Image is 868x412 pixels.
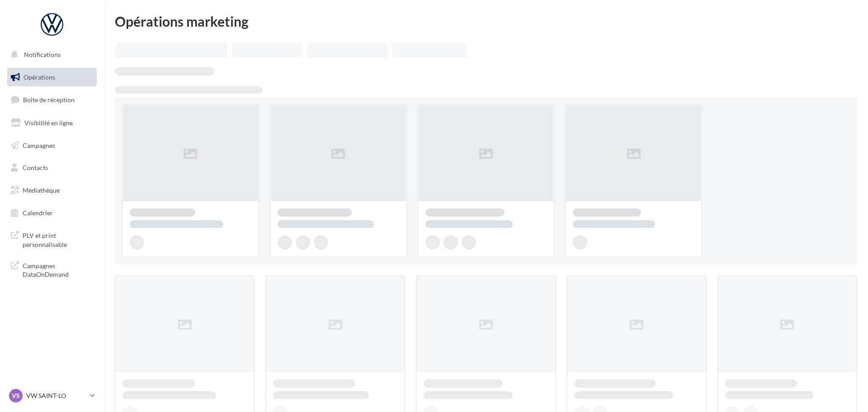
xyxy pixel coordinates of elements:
span: Opérations [24,73,55,81]
a: Opérations [5,68,99,87]
span: Visibilité en ligne [24,119,73,127]
a: Campagnes DataOnDemand [5,256,99,283]
a: Calendrier [5,204,99,223]
span: Campagnes DataOnDemand [23,260,93,279]
span: PLV et print personnalisable [23,229,93,249]
span: Notifications [24,51,61,58]
span: Médiathèque [23,186,60,194]
button: Notifications [5,45,95,64]
span: Boîte de réception [23,96,75,104]
span: Campagnes [23,141,55,149]
a: Contacts [5,158,99,177]
div: Opérations marketing [115,14,857,28]
a: Visibilité en ligne [5,114,99,133]
span: VS [12,391,20,400]
a: Boîte de réception [5,90,99,109]
a: Campagnes [5,136,99,155]
span: Contacts [23,164,48,171]
p: VW SAINT-LO [26,391,86,400]
a: PLV et print personnalisable [5,226,99,252]
span: Calendrier [23,209,53,217]
a: Médiathèque [5,181,99,200]
a: VS VW SAINT-LO [7,387,97,404]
